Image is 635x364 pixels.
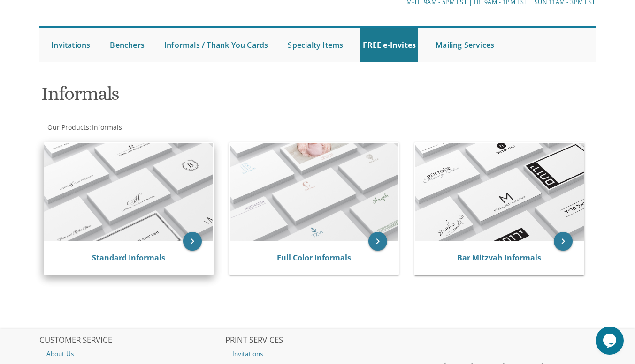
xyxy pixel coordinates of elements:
a: Bar Mitzvah Informals [457,253,541,263]
a: keyboard_arrow_right [183,232,202,251]
a: Invitations [225,348,410,360]
a: Benchers [107,28,147,62]
span: Informals [92,123,122,132]
div: : [39,123,317,132]
img: Bar Mitzvah Informals [415,143,584,241]
a: Informals [91,123,122,132]
a: FREE e-Invites [360,28,418,62]
a: keyboard_arrow_right [554,232,573,251]
h1: Informals [41,83,405,111]
a: Standard Informals [92,253,165,263]
a: Informals / Thank You Cards [162,28,270,62]
a: Our Products [46,123,89,132]
a: Full Color Informals [277,253,351,263]
a: keyboard_arrow_right [368,232,387,251]
iframe: chat widget [596,327,626,355]
img: Full Color Informals [230,143,398,241]
a: Mailing Services [433,28,497,62]
a: About Us [39,348,224,360]
a: Invitations [49,28,92,62]
a: Specialty Items [285,28,345,62]
img: Standard Informals [44,143,213,241]
h2: CUSTOMER SERVICE [39,336,224,345]
h2: PRINT SERVICES [225,336,410,345]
